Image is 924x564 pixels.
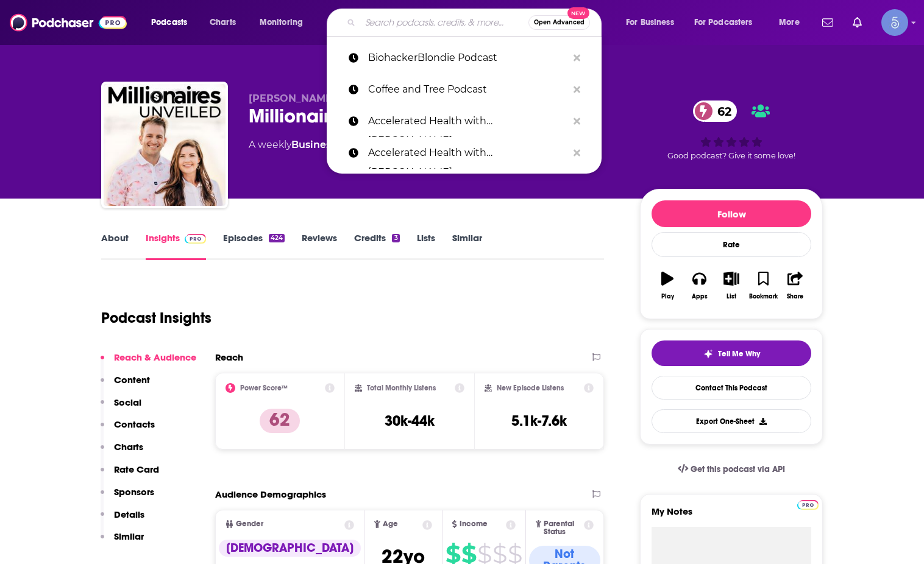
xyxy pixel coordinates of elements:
[114,486,154,498] p: Sponsors
[114,418,155,430] p: Contacts
[640,93,823,168] div: 62Good podcast? Give it some love!
[101,351,196,374] button: Reach & Audience
[881,9,908,36] img: User Profile
[848,12,867,33] a: Show notifications dropdown
[511,412,567,430] h3: 5.1k-7.6k
[691,464,785,474] span: Get this podcast via API
[446,545,460,564] span: $
[787,293,803,300] div: Share
[367,384,436,392] h2: Total Monthly Listens
[114,509,144,520] p: Details
[626,14,674,31] span: For Business
[368,74,567,105] p: Coffee and Tree Podcast
[368,42,567,74] p: BiohackerBlondie Podcast
[101,232,129,260] a: About
[747,264,779,308] button: Bookmark
[718,349,760,359] span: Tell Me Why
[146,232,206,260] a: InsightsPodchaser Pro
[360,13,528,32] input: Search podcasts, credits, & more...
[693,100,737,122] a: 62
[385,412,435,430] h3: 30k-44k
[780,264,811,308] button: Share
[104,84,226,206] img: Millionaires Unveiled
[534,19,585,26] span: Open Advanced
[327,74,602,105] a: Coffee and Tree Podcast
[101,397,141,419] button: Social
[354,232,399,260] a: Credits3
[652,506,811,527] label: My Notes
[797,498,819,510] a: Pro website
[338,9,613,37] div: Search podcasts, credits, & more...
[260,14,303,31] span: Monitoring
[368,105,567,137] p: Accelerated Health with Sara Banta
[544,520,581,536] span: Parental Status
[101,464,159,486] button: Rate Card
[652,376,811,400] a: Contact This Podcast
[683,264,715,308] button: Apps
[327,105,602,137] a: Accelerated Health with [PERSON_NAME]
[327,137,602,169] a: Accelerated Health with [PERSON_NAME]
[460,520,488,528] span: Income
[528,15,590,30] button: Open AdvancedNew
[143,13,203,32] button: open menu
[215,488,326,500] h2: Audience Demographics
[251,13,319,32] button: open menu
[661,293,674,300] div: Play
[101,418,155,441] button: Contacts
[652,340,811,366] button: tell me why sparkleTell Me Why
[202,13,243,32] a: Charts
[694,14,753,31] span: For Podcasters
[219,540,361,557] div: [DEMOGRAPHIC_DATA]
[567,7,589,19] span: New
[114,397,141,408] p: Social
[223,232,285,260] a: Episodes424
[652,409,811,433] button: Export One-Sheet
[210,14,236,31] span: Charts
[236,520,263,528] span: Gender
[392,234,399,242] div: 3
[101,531,144,553] button: Similar
[302,232,337,260] a: Reviews
[492,545,506,564] span: $
[727,293,736,300] div: List
[114,464,159,475] p: Rate Card
[368,137,567,169] p: Accelerated Health with Sara Banta
[461,545,476,564] span: $
[249,93,363,104] span: [PERSON_NAME], CPA
[779,14,800,31] span: More
[668,454,795,484] a: Get this podcast via API
[617,13,689,32] button: open menu
[703,349,713,359] img: tell me why sparkle
[667,151,795,160] span: Good podcast? Give it some love!
[249,138,494,152] div: A weekly podcast
[686,13,770,32] button: open menu
[215,351,243,363] h2: Reach
[101,374,150,397] button: Content
[383,520,398,528] span: Age
[101,509,144,531] button: Details
[151,14,187,31] span: Podcasts
[240,384,288,392] h2: Power Score™
[881,9,908,36] button: Show profile menu
[10,11,127,34] img: Podchaser - Follow, Share and Rate Podcasts
[692,293,708,300] div: Apps
[497,384,564,392] h2: New Episode Listens
[477,545,491,564] span: $
[114,374,150,386] p: Content
[452,232,482,260] a: Similar
[260,409,300,433] p: 62
[705,100,737,122] span: 62
[716,264,747,308] button: List
[327,42,602,74] a: BiohackerBlondie Podcast
[652,232,811,257] div: Rate
[797,500,819,510] img: Podchaser Pro
[652,264,683,308] button: Play
[185,234,206,244] img: Podchaser Pro
[417,232,435,260] a: Lists
[817,12,838,33] a: Show notifications dropdown
[652,200,811,227] button: Follow
[114,441,143,453] p: Charts
[749,293,778,300] div: Bookmark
